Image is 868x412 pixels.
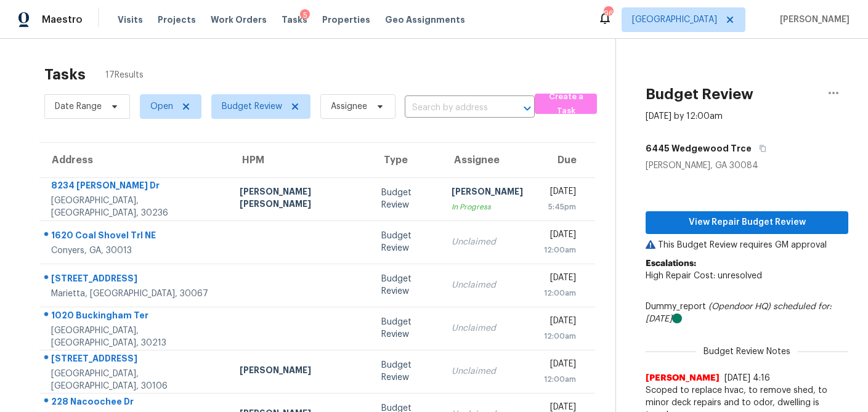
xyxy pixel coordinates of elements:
div: [PERSON_NAME], GA 30084 [646,160,848,172]
div: Budget Review [381,316,432,341]
th: HPM [230,143,371,177]
th: Due [533,143,595,177]
div: Marietta, [GEOGRAPHIC_DATA], 30067 [51,288,220,300]
div: [STREET_ADDRESS] [51,352,220,368]
span: 17 Results [105,69,144,81]
span: Date Range [55,100,102,113]
i: (Opendoor HQ) [708,302,771,311]
div: 96 [604,7,612,20]
input: Search by address [405,99,500,118]
i: scheduled for: [DATE] [646,302,832,323]
h2: Budget Review [646,88,753,100]
span: View Repair Budget Review [655,215,838,230]
span: [DATE] 4:16 [724,374,770,382]
div: [STREET_ADDRESS] [51,272,220,288]
div: [DATE] by 12:00am [646,110,723,123]
th: Type [371,143,442,177]
h5: 6445 Wedgewood Trce [646,142,752,155]
div: Unclaimed [452,322,523,334]
span: Tasks [282,15,307,24]
span: Open [150,100,173,113]
h2: Tasks [44,68,86,81]
div: 12:00am [543,330,576,342]
div: [GEOGRAPHIC_DATA], [GEOGRAPHIC_DATA], 30213 [51,325,220,349]
span: Budget Review Notes [696,345,798,358]
div: 8234 [PERSON_NAME] Dr [51,179,220,195]
button: Copy Address [752,137,768,160]
div: In Progress [452,201,523,213]
button: Open [519,100,536,117]
span: Visits [118,14,143,26]
div: Unclaimed [452,279,523,291]
th: Address [39,143,230,177]
span: [PERSON_NAME] [775,14,850,26]
div: 5 [300,9,310,22]
div: [GEOGRAPHIC_DATA], [GEOGRAPHIC_DATA], 30236 [51,195,220,219]
div: [GEOGRAPHIC_DATA], [GEOGRAPHIC_DATA], 30106 [51,368,220,392]
div: [DATE] [543,185,576,201]
button: Create a Task [535,94,597,114]
div: 1020 Buckingham Ter [51,309,220,325]
div: [DATE] [543,315,576,330]
p: This Budget Review requires GM approval [646,239,848,251]
span: Budget Review [222,100,282,113]
div: Unclaimed [452,236,523,248]
div: [DATE] [543,272,576,287]
div: Budget Review [381,230,432,254]
div: 12:00am [543,373,576,386]
div: Conyers, GA, 30013 [51,244,220,257]
span: Create a Task [541,90,591,118]
span: High Repair Cost: unresolved [646,272,762,280]
div: Budget Review [381,187,432,211]
div: 5:45pm [543,201,576,213]
span: [PERSON_NAME] [646,372,720,384]
div: 12:00am [543,244,576,256]
span: Geo Assignments [385,14,465,26]
b: Escalations: [646,259,696,268]
div: Budget Review [381,273,432,297]
div: [PERSON_NAME] [PERSON_NAME] [240,185,361,213]
div: Unclaimed [452,365,523,378]
div: 228 Nacoochee Dr [51,395,220,411]
span: Properties [322,14,370,26]
div: [DATE] [543,228,576,244]
span: Maestro [42,14,83,26]
div: [DATE] [543,358,576,373]
div: 12:00am [543,287,576,299]
span: Projects [158,14,196,26]
div: 1620 Coal Shovel Trl NE [51,229,220,244]
th: Assignee [442,143,533,177]
span: [GEOGRAPHIC_DATA] [632,14,717,26]
button: View Repair Budget Review [646,211,848,234]
div: Dummy_report [646,301,848,325]
div: [PERSON_NAME] [452,185,523,201]
div: Budget Review [381,359,432,384]
span: Work Orders [211,14,267,26]
div: [PERSON_NAME] [240,364,361,379]
span: Assignee [331,100,367,113]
